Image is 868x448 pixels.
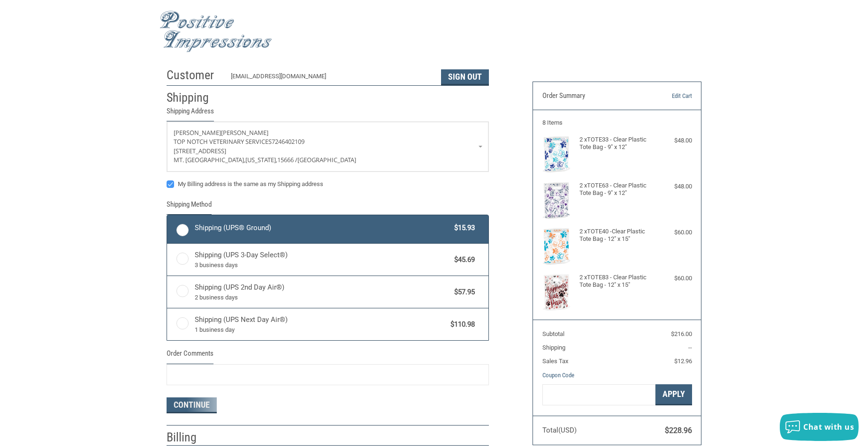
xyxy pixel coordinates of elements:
span: Shipping (UPS® Ground) [195,223,450,233]
h2: Customer [167,67,221,83]
span: $57.95 [449,287,475,298]
div: $60.00 [655,228,692,237]
a: Enter or select a different address [167,122,488,172]
div: $48.00 [655,182,692,191]
legend: Shipping Address [167,106,214,121]
span: [US_STATE], [245,156,277,164]
span: $228.96 [665,426,692,435]
button: Chat with us [780,413,859,441]
a: Coupon Code [542,372,574,379]
span: 1 business day [195,325,446,335]
h2: Shipping [167,90,221,105]
span: [PERSON_NAME] [221,128,268,137]
span: Chat with us [803,422,854,432]
span: Shipping [542,344,565,351]
span: $12.96 [674,358,692,365]
h3: 8 Items [542,119,692,127]
span: 2 business days [195,293,450,302]
h4: 2 x TOTE83 - Clear Plastic Tote Bag - 12" x 15" [579,274,652,289]
span: -- [688,344,692,351]
span: [PERSON_NAME] [174,128,221,137]
div: $48.00 [655,136,692,145]
img: Positive Impressions [160,11,272,52]
button: Sign Out [441,69,489,85]
div: [EMAIL_ADDRESS][DOMAIN_NAME] [231,72,432,85]
h3: Order Summary [542,91,644,101]
h2: Billing [167,430,221,445]
span: 3 business days [195,261,450,270]
input: Gift Certificate or Coupon Code [542,384,655,405]
span: Shipping (UPS 3-Day Select®) [195,250,450,269]
label: My Billing address is the same as my Shipping address [167,180,489,188]
button: Apply [655,384,692,405]
button: Continue [167,397,217,413]
span: $110.98 [446,319,475,330]
span: Subtotal [542,330,564,337]
span: Shipping (UPS Next Day Air®) [195,314,446,334]
span: 15666 / [277,156,297,164]
legend: Order Comments [167,348,213,364]
span: $15.93 [449,223,475,233]
h4: 2 x TOTE63 - Clear Plastic Tote Bag - 9" x 12" [579,182,652,197]
h4: 2 x TOTE40 -Clear Plastic Tote Bag - 12" x 15" [579,228,652,243]
h4: 2 x TOTE33 - Clear Plastic Tote Bag - 9" x 12" [579,136,652,151]
legend: Shipping Method [167,199,212,215]
span: TOP NOTCH VETERINARY SERVICES [174,137,272,146]
span: Total (USD) [542,426,577,434]
span: Shipping (UPS 2nd Day Air®) [195,282,450,302]
span: Sales Tax [542,358,568,365]
span: 7246402109 [272,137,305,146]
div: $60.00 [655,274,692,283]
span: [STREET_ADDRESS] [174,147,226,155]
a: Edit Cart [644,91,692,101]
span: $45.69 [449,254,475,265]
span: MT. [GEOGRAPHIC_DATA], [174,156,245,164]
span: [GEOGRAPHIC_DATA] [297,156,356,164]
span: $216.00 [671,330,692,337]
